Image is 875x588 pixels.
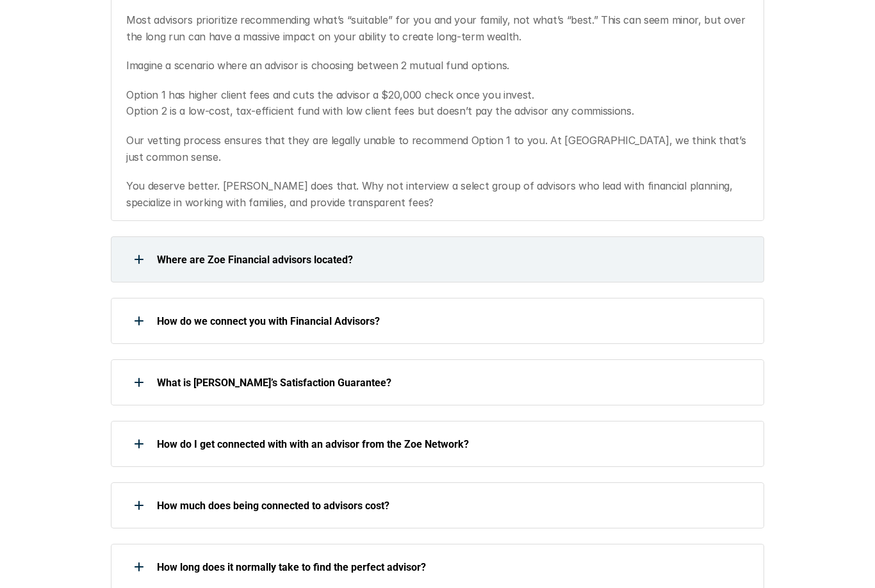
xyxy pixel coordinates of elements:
p: Our vetting process ensures that they are legally unable to recommend Option 1 to you. At [GEOGRA... [126,133,748,165]
p: What is [PERSON_NAME]’s Satisfaction Guarantee? [157,377,748,389]
p: Imagine a scenario where an advisor is choosing between 2 mutual fund options. [126,58,748,74]
p: Most advisors prioritize recommending what’s “suitable” for you and your family, not what’s “best... [126,12,748,45]
p: How do I get connected with with an advisor from the Zoe Network? [157,438,748,450]
p: How much does being connected to advisors cost? [157,500,748,512]
p: Option 1 has higher client fees and cuts the advisor a $20,000 check once you invest. Option 2 is... [126,87,748,120]
p: Where are Zoe Financial advisors located? [157,254,748,266]
p: How long does it normally take to find the perfect advisor? [157,561,748,573]
p: How do we connect you with Financial Advisors? [157,315,748,327]
p: You deserve better. [PERSON_NAME] does that. Why not interview a select group of advisors who lea... [126,178,748,211]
